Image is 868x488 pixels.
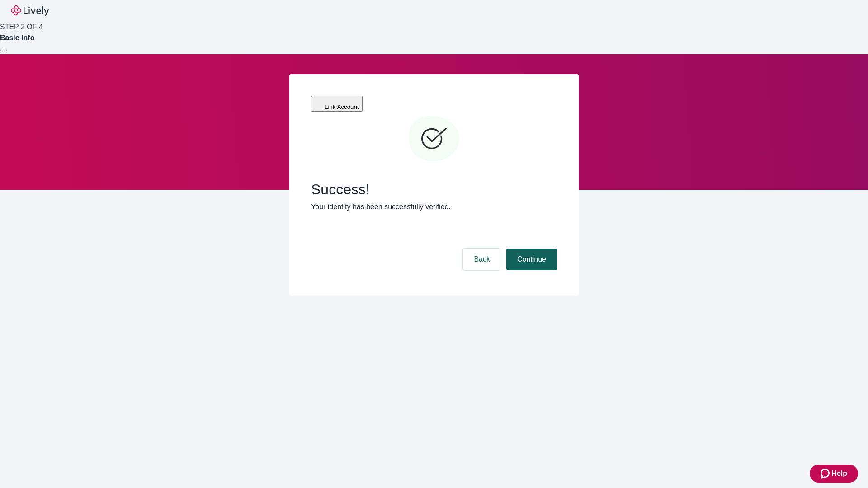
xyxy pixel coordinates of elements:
button: Continue [506,249,557,270]
svg: Zendesk support icon [821,468,831,479]
button: Zendesk support iconHelp [810,465,858,483]
img: Lively [11,5,49,16]
button: Link Account [311,96,363,112]
span: Success! [311,181,557,198]
svg: Checkmark icon [407,112,461,166]
button: Back [463,249,501,270]
span: Help [831,468,847,479]
p: Your identity has been successfully verified. [311,202,557,212]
